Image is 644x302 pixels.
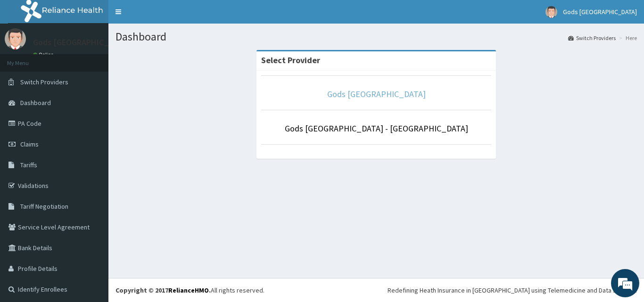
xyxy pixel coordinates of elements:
span: Tariffs [20,161,37,169]
span: Dashboard [20,98,51,107]
strong: Select Provider [261,55,320,65]
a: Gods [GEOGRAPHIC_DATA] [327,89,426,99]
span: Tariff Negotiation [20,202,68,211]
span: Switch Providers [20,78,68,86]
a: RelianceHMO [168,286,209,294]
img: User Image [5,28,26,49]
p: Gods [GEOGRAPHIC_DATA] [33,38,131,47]
span: Gods [GEOGRAPHIC_DATA] [563,8,637,16]
img: User Image [545,6,557,18]
a: Online [33,51,56,58]
span: Claims [20,140,39,148]
li: Here [617,34,637,42]
a: Switch Providers [568,34,616,42]
footer: All rights reserved. [108,278,644,302]
a: Gods [GEOGRAPHIC_DATA] - [GEOGRAPHIC_DATA] [285,123,468,134]
h1: Dashboard [116,31,637,43]
div: Redefining Heath Insurance in [GEOGRAPHIC_DATA] using Telemedicine and Data Science! [388,286,637,295]
strong: Copyright © 2017 . [116,286,211,294]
